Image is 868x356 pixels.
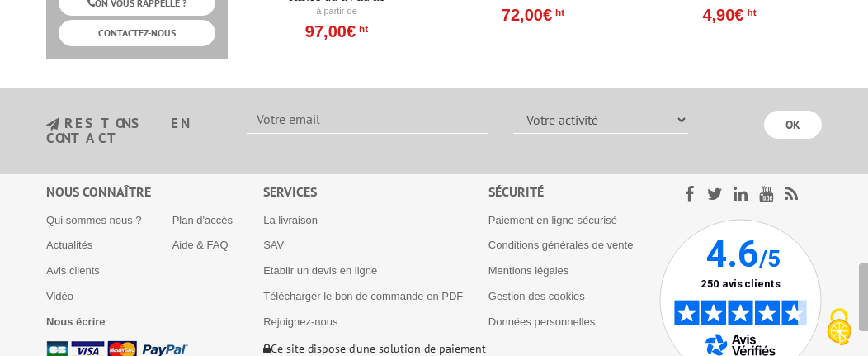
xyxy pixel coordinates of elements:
[46,316,106,328] a: Nous écrire
[488,214,617,226] a: Paiement en ligne sécurisé
[818,306,860,348] img: Cookies (fenêtre modale)
[263,290,463,302] a: Télécharger le bon de commande en PDF
[46,239,92,251] a: Actualités
[743,7,756,18] sup: HT
[263,264,377,277] a: Etablir un devis en ligne
[488,290,585,302] a: Gestion des cookies
[356,23,368,35] sup: HT
[263,214,318,226] a: La livraison
[46,183,263,202] div: Nous connaître
[46,116,222,145] h3: restons en contact
[764,111,822,139] input: OK
[810,300,868,356] button: Cookies (fenêtre modale)
[263,239,284,251] a: SAV
[263,183,488,202] div: Services
[702,10,756,20] a: 4,90€HT
[488,316,595,328] a: Données personnelles
[46,264,100,277] a: Avis clients
[46,290,73,302] a: Vidéo
[59,20,215,45] a: CONTACTEZ-NOUS
[172,214,233,226] a: Plan d'accès
[46,214,142,226] a: Qui sommes nous ?
[488,264,569,277] a: Mentions légales
[253,5,420,18] p: À partir de
[46,117,59,131] img: newsletter.jpg
[247,106,488,134] input: Votre email
[263,316,337,328] a: Rejoignez-nous
[305,26,368,36] a: 97,00€HT
[488,183,659,202] div: Sécurité
[502,10,564,20] a: 72,00€HT
[488,239,634,251] a: Conditions générales de vente
[552,7,564,18] sup: HT
[172,239,229,251] a: Aide & FAQ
